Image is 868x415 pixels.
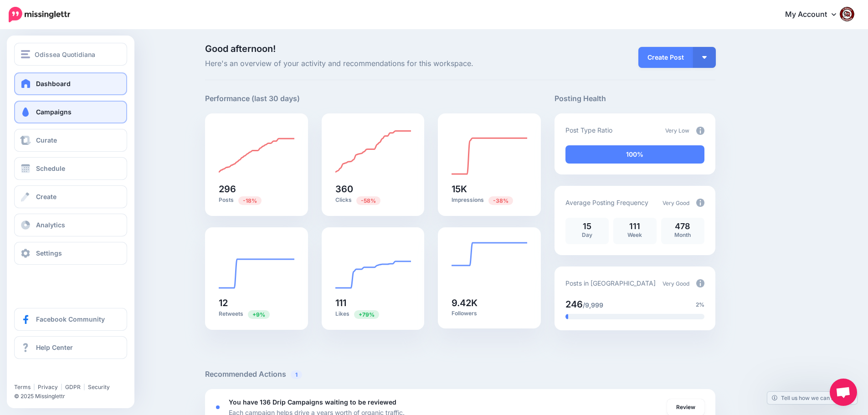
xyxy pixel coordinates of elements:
img: Missinglettr [9,7,70,22]
span: Settings [36,249,62,257]
img: info-circle-grey.png [696,127,704,135]
span: Week [627,231,642,238]
span: Previous period: 858 [356,196,380,205]
span: Dashboard [36,80,71,87]
h5: 111 [335,298,411,307]
p: Impressions [452,196,527,205]
span: | [61,384,62,390]
div: Aprire la chat [830,379,857,406]
h5: 12 [219,298,294,307]
p: Posts [219,196,294,205]
a: Create [14,185,127,208]
a: Security [88,384,110,390]
h5: Recommended Actions [205,369,715,380]
button: Odissea Quotidiana [14,43,127,66]
span: Analytics [36,221,65,229]
img: menu.png [21,50,30,58]
p: 478 [666,222,700,231]
span: 246 [565,299,583,310]
h5: 296 [219,184,294,194]
span: Create [36,193,56,200]
a: Facebook Community [14,308,127,331]
a: Analytics [14,214,127,236]
span: Schedule [36,164,65,172]
h5: 360 [335,184,411,194]
a: Tell us how we can improve [767,392,857,404]
span: 2% [696,300,704,309]
a: Dashboard [14,72,127,95]
span: Good afternoon! [205,43,276,54]
li: © 2025 Missinglettr [14,392,133,401]
img: info-circle-grey.png [696,199,704,207]
h5: Performance (last 30 days) [205,93,300,104]
span: Very Good [663,280,689,287]
p: Posts in [GEOGRAPHIC_DATA] [565,278,656,288]
span: Very Low [665,127,689,134]
p: Followers [452,310,527,317]
h5: 15K [452,184,527,194]
a: GDPR [65,384,81,390]
iframe: Twitter Follow Button [14,370,83,379]
a: My Account [776,4,854,26]
span: Odissea Quotidiana [35,49,95,60]
span: Previous period: 11 [248,310,270,319]
a: Schedule [14,157,127,180]
span: /9,999 [583,301,603,309]
p: Likes [335,310,411,318]
div: 100% of your posts in the last 30 days have been from Drip Campaigns [565,145,704,164]
a: Curate [14,129,127,152]
span: | [83,384,85,390]
p: Retweets [219,310,294,318]
span: Previous period: 24.4K [488,196,513,205]
span: Facebook Community [36,315,105,323]
b: You have 136 Drip Campaigns waiting to be reviewed [229,398,396,406]
a: Privacy [38,384,58,390]
span: Campaigns [36,108,72,116]
span: | [33,384,35,390]
span: Help Center [36,343,73,351]
a: Terms [14,384,31,390]
span: 1 [291,370,302,379]
p: Average Posting Frequency [565,197,648,208]
p: Clicks [335,196,411,205]
div: 2% of your posts in the last 30 days have been from Drip Campaigns [565,314,568,319]
span: Previous period: 62 [354,310,379,319]
h5: 9.42K [452,298,527,307]
img: info-circle-grey.png [696,279,704,287]
span: Month [674,231,691,238]
span: Very Good [663,200,689,206]
a: Campaigns [14,101,127,123]
span: Previous period: 359 [238,196,262,205]
span: Day [582,231,592,238]
div: <div class='status-dot small red margin-right'></div>Error [216,405,220,409]
img: arrow-down-white.png [702,56,707,59]
a: Settings [14,242,127,265]
span: Curate [36,136,57,144]
p: Post Type Ratio [565,125,612,135]
h5: Posting Health [555,93,715,104]
a: Create Post [638,47,693,68]
p: 111 [618,222,652,231]
p: 15 [570,222,604,231]
span: Here's an overview of your activity and recommendations for this workspace. [205,58,541,70]
a: Help Center [14,336,127,359]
